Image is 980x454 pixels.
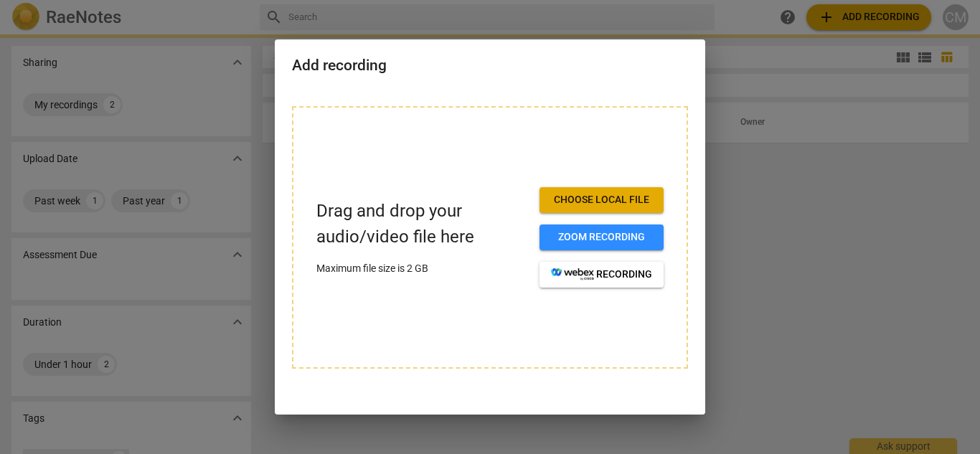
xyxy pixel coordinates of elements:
p: Maximum file size is 2 GB [316,261,528,276]
button: Zoom recording [540,224,664,250]
button: recording [540,262,664,288]
span: recording [551,268,652,282]
h2: Add recording [292,57,688,75]
button: Choose local file [540,187,664,213]
span: Choose local file [551,193,652,207]
span: Zoom recording [551,230,652,245]
p: Drag and drop your audio/video file here [316,199,528,249]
